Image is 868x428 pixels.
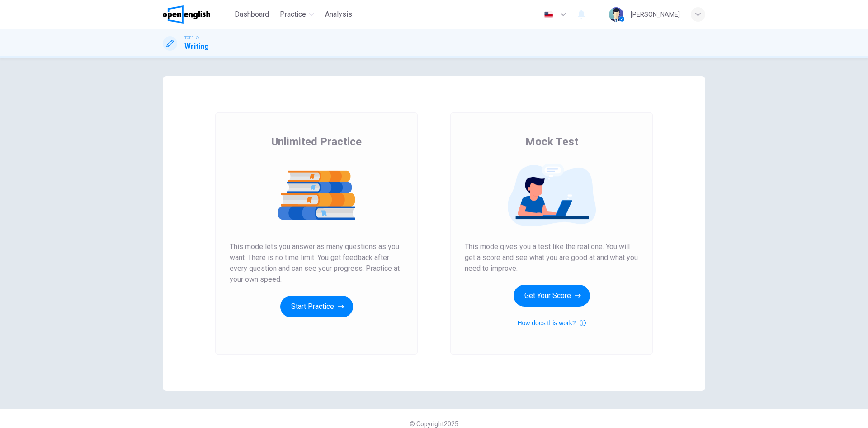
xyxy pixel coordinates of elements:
span: Mock Test [525,135,578,149]
button: Dashboard [231,6,273,23]
img: Profile picture [609,7,623,22]
span: Unlimited Practice [271,135,362,149]
a: OpenEnglish logo [163,5,231,24]
button: Get Your Score [514,285,590,307]
img: en [543,11,554,18]
button: Analysis [321,6,356,23]
span: This mode lets you answer as many questions as you want. There is no time limit. You get feedback... [230,241,403,285]
span: This mode gives you a test like the real one. You will get a score and see what you are good at a... [465,241,638,274]
span: Dashboard [235,9,269,20]
button: Practice [276,6,318,23]
button: How does this work? [517,317,585,328]
img: OpenEnglish logo [163,5,210,24]
button: Start Practice [280,296,353,317]
h1: Writing [184,41,209,52]
span: TOEFL® [184,35,199,41]
span: Analysis [325,9,352,20]
span: © Copyright 2025 [410,420,458,428]
span: Practice [280,9,306,20]
div: [PERSON_NAME] [631,9,680,20]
